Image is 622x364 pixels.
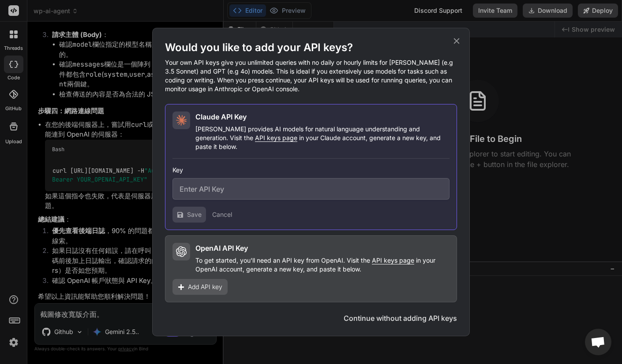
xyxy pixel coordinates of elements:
[585,329,611,355] div: 打開聊天
[195,243,248,253] h2: OpenAI API Key
[344,313,457,323] button: Continue without adding API keys
[172,178,450,200] input: Enter API Key
[165,41,457,55] h1: Would you like to add your API keys?
[372,256,414,264] span: API keys page
[187,210,202,219] span: Save
[172,166,450,175] h3: Key
[255,134,297,141] span: API keys page
[165,58,457,93] p: Your own API keys give you unlimited queries with no daily or hourly limits for [PERSON_NAME] (e....
[188,282,222,291] span: Add API key
[172,207,206,223] button: Save
[212,210,232,219] button: Cancel
[195,111,247,122] h2: Claude API Key
[195,256,450,274] p: To get started, you'll need an API key from OpenAI. Visit the in your OpenAI account, generate a ...
[195,125,450,151] p: [PERSON_NAME] provides AI models for natural language understanding and generation. Visit the in ...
